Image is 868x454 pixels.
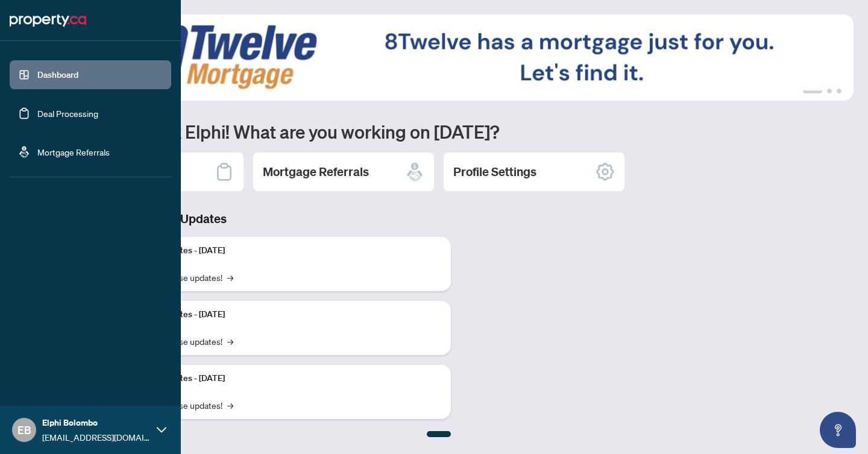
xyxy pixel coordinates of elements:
[63,120,854,143] h1: Welcome back Elphi! What are you working on [DATE]?
[127,372,441,385] p: Platform Updates - [DATE]
[63,14,854,101] img: Slide 0
[10,11,86,30] img: logo
[37,147,110,157] a: Mortgage Referrals
[820,412,856,448] button: Open asap
[37,108,98,119] a: Deal Processing
[42,430,151,444] span: [EMAIL_ADDRESS][DOMAIN_NAME]
[453,163,536,180] h2: Profile Settings
[37,69,78,80] a: Dashboard
[837,89,841,93] button: 3
[17,421,31,438] span: EB
[827,89,832,93] button: 2
[227,335,233,348] span: →
[263,163,369,180] h2: Mortgage Referrals
[127,308,441,321] p: Platform Updates - [DATE]
[127,244,441,257] p: Platform Updates - [DATE]
[63,210,451,227] h3: Brokerage & Industry Updates
[227,399,233,412] span: →
[803,89,822,93] button: 1
[227,271,233,284] span: →
[42,416,151,429] span: Elphi Bolombo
